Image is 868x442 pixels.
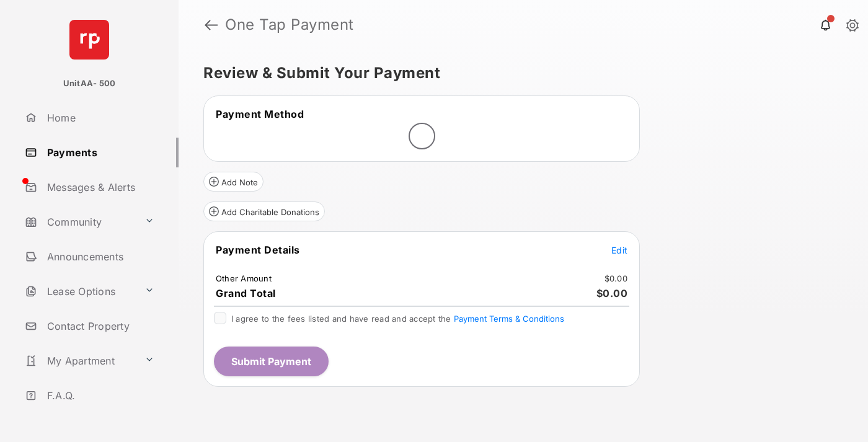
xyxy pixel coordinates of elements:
[20,242,179,272] a: Announcements
[214,347,329,376] button: Submit Payment
[231,314,564,324] span: I agree to the fees listed and have read and accept the
[69,20,109,60] img: svg+xml;base64,PHN2ZyB4bWxucz0iaHR0cDovL3d3dy53My5vcmcvMjAwMC9zdmciIHdpZHRoPSI2NCIgaGVpZ2h0PSI2NC...
[454,314,564,324] button: I agree to the fees listed and have read and accept the
[203,172,263,192] button: Add Note
[611,244,627,256] button: Edit
[20,346,139,376] a: My Apartment
[20,381,179,410] a: F.A.Q.
[20,172,179,202] a: Messages & Alerts
[216,244,300,256] span: Payment Details
[203,201,325,221] button: Add Charitable Donations
[215,273,272,284] td: Other Amount
[216,108,304,120] span: Payment Method
[20,311,179,341] a: Contact Property
[203,66,833,81] h5: Review & Submit Your Payment
[604,273,628,284] td: $0.00
[20,138,179,167] a: Payments
[611,245,627,255] span: Edit
[596,287,628,299] span: $0.00
[20,276,139,306] a: Lease Options
[20,103,179,133] a: Home
[63,77,116,90] p: UnitAA- 500
[225,17,354,32] strong: One Tap Payment
[216,287,276,299] span: Grand Total
[20,207,139,237] a: Community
